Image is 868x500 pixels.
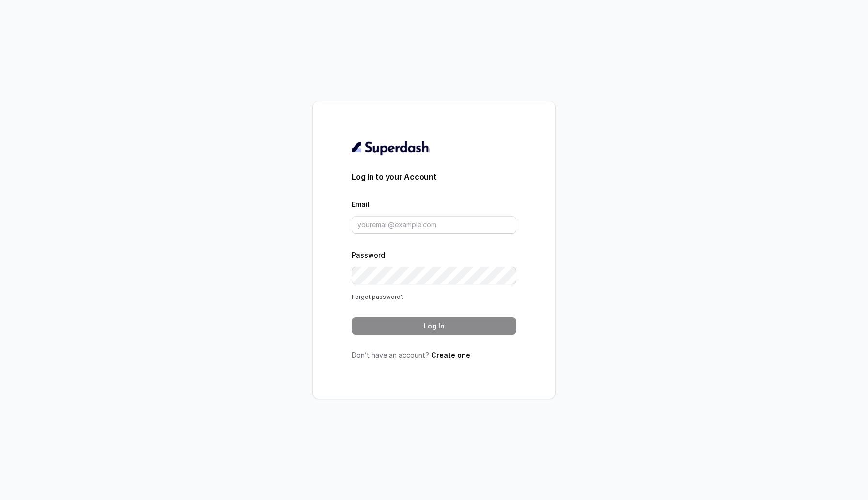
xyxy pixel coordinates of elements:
a: Create one [431,351,470,359]
input: youremail@example.com [352,216,516,234]
p: Don’t have an account? [352,350,516,360]
label: Password [352,251,385,259]
label: Email [352,200,370,208]
img: light.svg [352,140,430,156]
button: Log In [352,317,516,335]
a: Forgot password? [352,293,404,300]
h3: Log In to your Account [352,171,516,183]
